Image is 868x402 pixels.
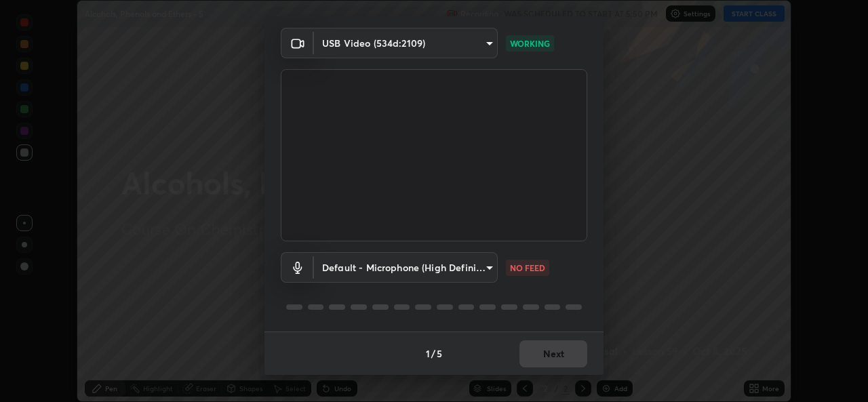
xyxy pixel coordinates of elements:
[314,28,498,58] div: USB Video (534d:2109)
[437,346,442,361] h4: 5
[314,252,498,283] div: USB Video (534d:2109)
[431,346,435,361] h4: /
[426,346,430,361] h4: 1
[510,262,545,274] p: NO FEED
[510,37,550,49] p: WORKING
